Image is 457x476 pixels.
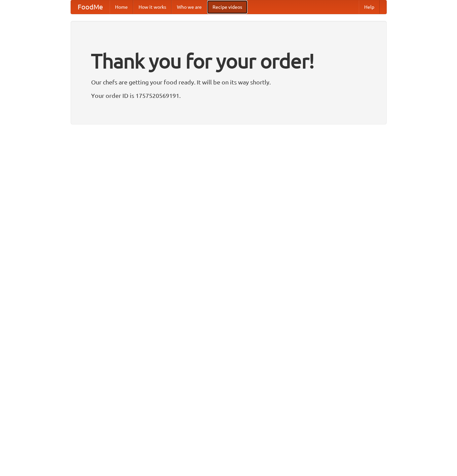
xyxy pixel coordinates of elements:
[172,0,207,14] a: Who we are
[110,0,133,14] a: Home
[71,0,110,14] a: FoodMe
[91,90,366,101] p: Your order ID is 1757520569191.
[207,0,247,14] a: Recipe videos
[133,0,172,14] a: How it works
[91,45,366,77] h1: Thank you for your order!
[91,77,366,87] p: Our chefs are getting your food ready. It will be on its way shortly.
[359,0,380,14] a: Help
